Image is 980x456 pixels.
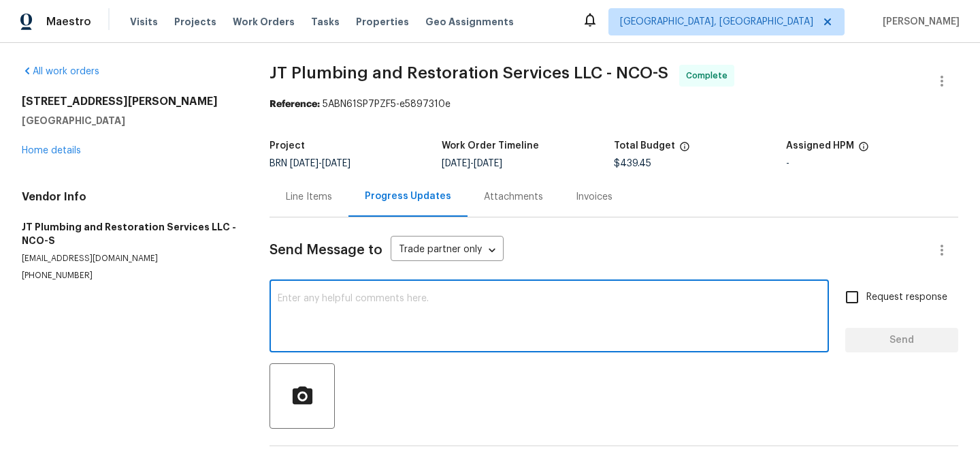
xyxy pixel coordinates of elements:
span: [DATE] [322,159,350,168]
span: - [290,159,350,168]
h5: [GEOGRAPHIC_DATA] [22,114,237,127]
span: BRN [269,159,350,168]
div: Line Items [286,190,332,204]
a: Home details [22,146,81,155]
div: Attachments [484,190,543,204]
p: [PHONE_NUMBER] [22,270,237,282]
span: Visits [130,15,158,29]
span: $439.45 [614,159,651,168]
b: Reference: [269,100,320,109]
span: - [442,159,502,168]
span: Request response [866,290,947,305]
span: Geo Assignments [425,15,514,29]
span: Send Message to [269,243,382,257]
p: [EMAIL_ADDRESS][DOMAIN_NAME] [22,253,237,264]
span: Work Orders [233,15,295,29]
h5: Project [269,141,305,151]
span: The hpm assigned to this work order. [858,141,869,159]
span: [DATE] [442,159,470,168]
span: [GEOGRAPHIC_DATA], [GEOGRAPHIC_DATA] [620,15,813,29]
span: Properties [356,15,409,29]
span: [DATE] [290,159,318,168]
span: [PERSON_NAME] [877,15,960,29]
h5: JT Plumbing and Restoration Services LLC - NCO-S [22,220,237,247]
h2: [STREET_ADDRESS][PERSON_NAME] [22,95,237,108]
span: Projects [174,15,216,29]
span: Tasks [311,17,340,27]
h5: Work Order Timeline [442,141,539,151]
span: [DATE] [474,159,502,168]
div: - [786,159,958,168]
div: Invoices [576,190,612,204]
h4: Vendor Info [22,190,237,204]
a: All work orders [22,67,99,76]
span: The total cost of line items that have been proposed by Opendoor. This sum includes line items th... [679,141,690,159]
div: 5ABN61SP7PZF5-e5897310e [269,97,958,111]
span: Maestro [46,15,91,29]
div: Trade partner only [391,239,504,262]
span: Complete [686,69,733,82]
h5: Assigned HPM [786,141,854,151]
span: JT Plumbing and Restoration Services LLC - NCO-S [269,65,668,81]
div: Progress Updates [365,189,451,203]
h5: Total Budget [614,141,675,151]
